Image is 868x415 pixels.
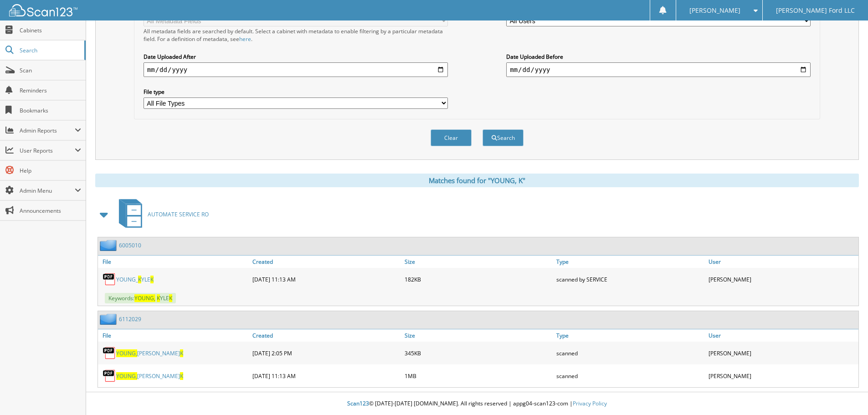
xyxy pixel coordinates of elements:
span: YOUNG, [116,349,137,357]
a: Size [402,329,555,342]
div: [PERSON_NAME] [706,367,858,385]
div: [DATE] 11:13 AM [250,367,402,385]
span: Keywords: YLE [105,293,176,303]
div: [DATE] 11:13 AM [250,270,402,288]
div: Matches found for "YOUNG, K" [95,174,859,187]
span: Bookmarks [20,107,81,114]
a: YOUNG,[PERSON_NAME]K [116,349,183,357]
label: Date Uploaded After [144,53,448,61]
span: K [180,372,183,380]
a: File [98,329,250,342]
a: here [239,35,251,43]
div: © [DATE]-[DATE] [DOMAIN_NAME]. All rights reserved | appg04-scan123-com | [86,393,868,415]
a: File [98,256,250,268]
a: Type [554,256,706,268]
div: [DATE] 2:05 PM [250,344,402,362]
span: [PERSON_NAME] Ford LLC [776,8,855,13]
span: Help [20,167,81,174]
span: Admin Menu [20,187,75,195]
img: PDF.png [103,272,116,286]
div: scanned by SERVICE [554,270,706,288]
img: scan123-logo-white.svg [9,4,77,16]
span: K [138,276,141,283]
img: PDF.png [103,346,116,360]
img: PDF.png [103,369,116,383]
div: All metadata fields are searched by default. Select a cabinet with metadata to enable filtering b... [144,27,448,43]
span: K [150,276,154,283]
label: File type [144,88,448,96]
span: YOUNG, [116,372,137,380]
a: AUTOMATE SERVICE RO [113,196,209,232]
span: K [180,349,183,357]
button: Clear [431,129,472,146]
span: Cabinets [20,26,81,34]
button: Search [483,129,524,146]
span: [PERSON_NAME] [689,8,740,13]
div: [PERSON_NAME] [706,270,858,288]
span: Admin Reports [20,127,75,134]
img: folder2.png [100,313,119,325]
span: User Reports [20,147,75,154]
span: YOUNG, [134,294,155,302]
span: K [169,294,172,302]
div: [PERSON_NAME] [706,344,858,362]
a: Privacy Policy [573,400,607,407]
iframe: Chat Widget [822,371,868,415]
a: Created [250,329,402,342]
img: folder2.png [100,240,119,251]
a: Created [250,256,402,268]
span: K [157,294,160,302]
label: Date Uploaded Before [506,53,811,61]
span: AUTOMATE SERVICE RO [148,210,209,218]
a: Size [402,256,555,268]
span: Reminders [20,87,81,94]
div: 345KB [402,344,555,362]
input: start [144,62,448,77]
span: Search [20,46,80,54]
div: 182KB [402,270,555,288]
a: 6005010 [119,241,141,249]
a: YOUNG_KYLEK [116,276,154,283]
div: 1MB [402,367,555,385]
div: scanned [554,367,706,385]
span: Scan [20,67,81,74]
a: 6112029 [119,315,141,323]
a: User [706,256,858,268]
input: end [506,62,811,77]
a: Type [554,329,706,342]
a: User [706,329,858,342]
span: Announcements [20,207,81,215]
span: Scan123 [347,400,369,407]
a: YOUNG,[PERSON_NAME]K [116,372,183,380]
div: scanned [554,344,706,362]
